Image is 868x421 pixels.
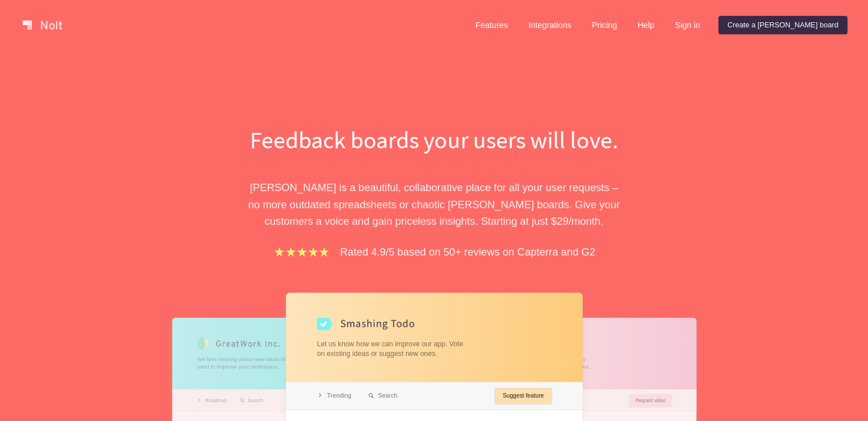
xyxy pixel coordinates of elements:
[466,16,517,34] a: Features
[583,16,626,34] a: Pricing
[666,16,709,34] a: Sign in
[628,16,664,34] a: Help
[519,16,580,34] a: Integrations
[273,245,331,258] img: stars.b067e34983.png
[237,123,631,156] h1: Feedback boards your users will love.
[237,179,631,229] p: [PERSON_NAME] is a beautiful, collaborative place for all your user requests – no more outdated s...
[340,244,595,260] p: Rated 4.9/5 based on 50+ reviews on Capterra and G2
[718,16,847,34] a: Create a [PERSON_NAME] board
